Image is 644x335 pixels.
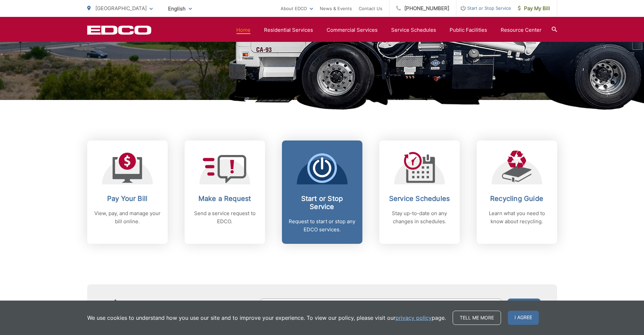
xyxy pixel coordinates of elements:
[281,4,313,12] a: About EDCO
[453,311,501,325] a: Tell me more
[130,300,254,313] h4: Subscribe to EDCO service alerts, upcoming events & environmental news:
[87,25,151,35] a: EDCD logo. Return to the homepage.
[94,209,161,226] p: View, pay, and manage your bill online.
[379,140,460,244] a: Service Schedules Stay up-to-date on any changes in schedules.
[386,209,453,226] p: Stay up-to-date on any changes in schedules.
[94,195,161,203] h2: Pay Your Bill
[289,217,356,234] p: Request to start or stop any EDCO services.
[191,195,258,203] h2: Make a Request
[87,140,168,244] a: Pay Your Bill View, pay, and manage your bill online.
[264,26,313,34] a: Residential Services
[191,209,258,226] p: Send a service request to EDCO.
[483,195,550,203] h2: Recycling Guide
[87,314,446,322] p: We use cookies to understand how you use our site and to improve your experience. To view our pol...
[477,140,557,244] a: Recycling Guide Learn what you need to know about recycling.
[501,26,542,34] a: Resource Center
[260,299,502,314] input: Enter your email address...
[289,195,356,211] h2: Start or Stop Service
[236,26,251,34] a: Home
[391,26,436,34] a: Service Schedules
[386,195,453,203] h2: Service Schedules
[359,4,382,12] a: Contact Us
[185,140,265,244] a: Make a Request Send a service request to EDCO.
[327,26,378,34] a: Commercial Services
[396,314,432,322] a: privacy policy
[320,4,352,12] a: News & Events
[483,209,550,226] p: Learn what you need to know about recycling.
[95,5,147,11] span: [GEOGRAPHIC_DATA]
[508,311,539,325] span: I agree
[507,299,541,314] button: Submit
[450,26,487,34] a: Public Facilities
[163,3,197,15] span: English
[518,4,550,12] span: Pay My Bill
